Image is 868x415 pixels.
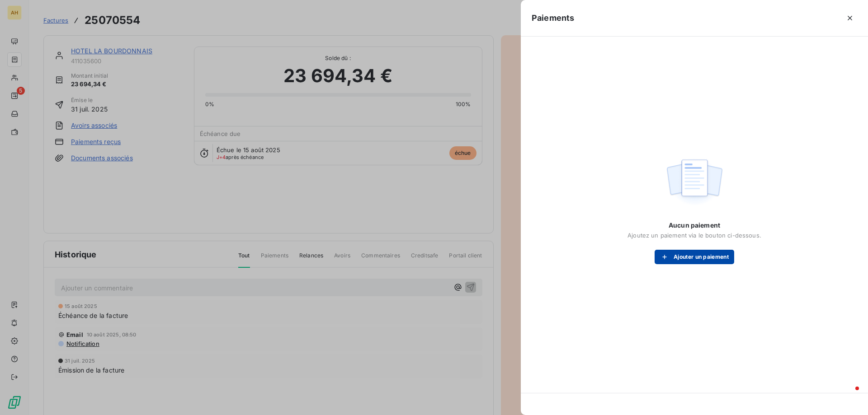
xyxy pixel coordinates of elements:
img: empty state [665,154,723,210]
h5: Paiements [532,12,574,24]
span: Aucun paiement [669,221,720,230]
span: Ajoutez un paiement via le bouton ci-dessous. [627,232,761,239]
iframe: Intercom live chat [837,384,859,406]
button: Ajouter un paiement [655,250,734,264]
